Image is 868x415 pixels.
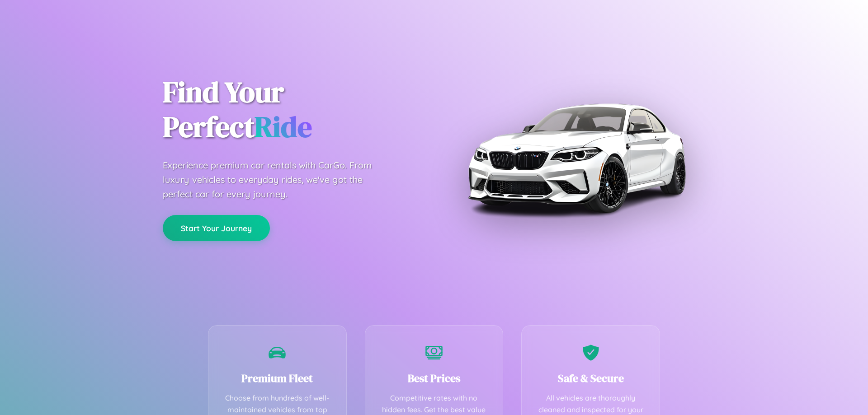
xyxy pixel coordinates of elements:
[535,371,646,386] h3: Safe & Secure
[163,215,270,241] button: Start Your Journey
[463,45,689,271] img: Premium BMW car rental vehicle
[163,158,389,201] p: Experience premium car rentals with CarGo. From luxury vehicles to everyday rides, we've got the ...
[379,371,490,386] h3: Best Prices
[163,75,420,145] h1: Find Your Perfect
[255,107,312,146] span: Ride
[222,371,333,386] h3: Premium Fleet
